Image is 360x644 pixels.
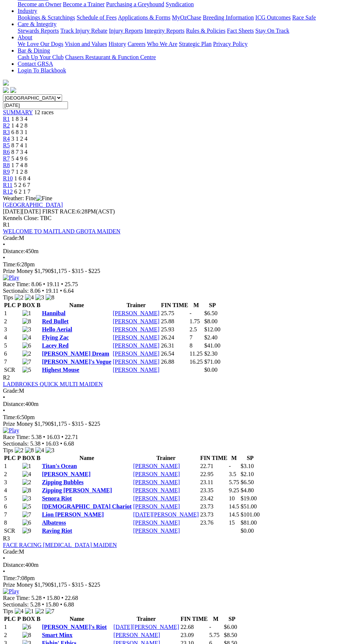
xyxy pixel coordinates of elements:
[3,195,52,201] span: Weather: Fine
[133,471,180,477] a: [PERSON_NAME]
[3,248,25,254] span: Distance:
[18,1,357,8] div: Get Involved
[3,228,120,234] a: WELCOME TO MAITLAND GBOTA MAIDEN
[204,302,221,309] th: SP
[109,28,143,34] a: Injury Reports
[200,479,228,486] td: 23.11
[3,116,10,122] span: R1
[3,188,13,195] a: R12
[241,479,254,485] span: $6.50
[22,326,31,333] img: 3
[200,503,228,510] td: 23.73
[113,350,159,357] a: [PERSON_NAME]
[3,208,22,215] span: [DATE]
[46,288,58,294] span: 19.11
[43,434,45,440] span: •
[3,241,5,248] span: •
[200,487,228,494] td: 23.35
[60,28,107,34] a: Track Injury Rebate
[3,149,10,155] span: R6
[42,511,104,518] a: Lion [PERSON_NAME]
[36,455,40,461] span: B
[161,310,188,317] td: 25.75
[3,374,10,381] span: R2
[3,388,357,394] div: M
[3,169,10,175] a: R9
[22,302,35,308] span: BOX
[42,471,90,477] a: [PERSON_NAME]
[15,294,24,301] img: 2
[14,182,30,188] span: 5 2 6 7
[3,427,19,434] img: Play
[42,288,44,294] span: •
[241,519,257,526] span: $81.00
[4,495,21,502] td: 5
[35,447,44,454] img: 4
[3,401,357,407] div: 400m
[3,434,30,440] span: Race Time:
[47,434,60,440] span: 16.03
[65,281,78,287] span: 25.75
[46,294,54,301] img: 8
[3,407,5,414] span: •
[3,101,68,109] input: Select date
[4,487,21,494] td: 4
[3,288,29,294] span: Sectionals:
[3,394,5,400] span: •
[3,388,19,394] span: Grade:
[190,318,200,324] text: 1.75
[3,122,10,129] a: R2
[241,503,257,510] span: $51.00
[11,122,28,129] span: 1 4 2 8
[47,281,60,287] span: 19.11
[4,471,21,478] td: 2
[22,367,31,373] img: 5
[228,454,240,462] th: M
[3,182,12,188] span: R11
[42,350,109,357] a: [PERSON_NAME] Dream
[229,487,239,493] text: 9.25
[118,14,170,21] a: Applications & Forms
[3,129,10,135] a: R3
[240,454,260,462] th: SP
[133,528,180,534] a: [PERSON_NAME]
[203,14,254,21] a: Breeding Information
[46,440,59,447] span: 16.03
[17,302,21,308] span: P
[25,294,34,301] img: 4
[3,440,29,447] span: Sectionals:
[22,350,31,357] img: 2
[204,367,217,373] span: $0.00
[133,479,180,485] a: [PERSON_NAME]
[3,142,10,148] a: R5
[18,41,357,47] div: About
[241,495,257,501] span: $19.00
[3,548,19,555] span: Grade:
[204,359,220,365] span: $71.00
[22,310,31,317] img: 1
[64,288,74,294] span: 6.64
[204,342,220,349] span: $41.00
[229,503,239,510] text: 14.5
[4,503,21,510] td: 6
[22,342,31,349] img: 6
[22,318,31,325] img: 8
[63,1,105,7] a: Become a Trainer
[15,447,24,454] img: 2
[3,87,9,93] img: facebook.svg
[18,8,37,14] a: Industry
[241,511,260,518] span: $101.00
[14,175,30,181] span: 1 6 8 4
[42,624,107,630] a: [PERSON_NAME]'s Riot
[204,326,220,332] span: $12.00
[3,162,10,168] span: R8
[18,41,63,47] a: We Love Our Dogs
[114,632,160,638] a: [PERSON_NAME]
[3,274,19,281] img: Play
[25,608,34,615] img: 1
[42,310,65,316] a: Hannibal
[3,109,33,115] a: SUMMARY
[42,519,66,526] a: Albatross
